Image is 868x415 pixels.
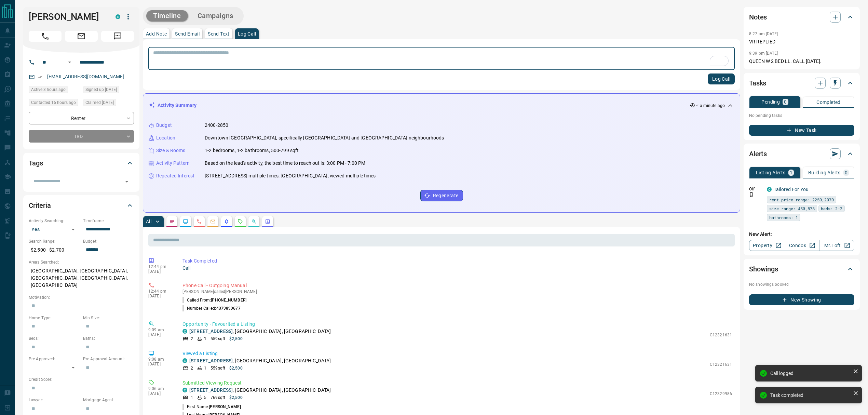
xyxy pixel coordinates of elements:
[420,190,463,201] button: Regenerate
[116,14,120,19] div: condos.ca
[816,100,841,105] p: Completed
[29,130,134,143] div: TBD
[229,336,243,342] p: $2,500
[29,265,134,291] p: [GEOGRAPHIC_DATA], [GEOGRAPHIC_DATA], [GEOGRAPHIC_DATA], [GEOGRAPHIC_DATA], [GEOGRAPHIC_DATA]
[29,99,80,108] div: Wed Aug 13 2025
[182,350,732,357] p: Viewed a Listing
[29,155,134,171] div: Tags
[29,86,80,95] div: Thu Aug 14 2025
[196,219,202,224] svg: Calls
[146,10,188,22] button: Timeline
[31,99,76,106] span: Contacted 16 hours ago
[156,134,175,142] p: Location
[182,321,732,328] p: Opportunity - Favourited a Listing
[29,294,134,300] p: Motivation:
[182,404,241,410] p: First Name:
[38,75,42,79] svg: Email Verified
[710,391,732,397] p: C12329986
[204,394,206,401] p: 5
[749,148,767,159] h2: Alerts
[148,327,172,332] p: 9:09 am
[182,329,187,334] div: condos.ca
[182,297,246,303] p: Called From:
[749,78,766,89] h2: Tasks
[216,306,241,311] span: 4379899677
[749,261,854,277] div: Showings
[205,147,299,154] p: 1-2 bedrooms, 1-2 bathrooms, 500-799 sqft
[708,73,735,84] button: Log Call
[224,219,229,224] svg: Listing Alerts
[29,224,80,235] div: Yes
[83,335,134,342] p: Baths:
[749,294,854,305] button: New Showing
[749,31,778,36] p: 8:27 pm [DATE]
[29,218,80,224] p: Actively Searching:
[29,397,80,403] p: Lawyer:
[211,336,225,342] p: 559 sqft
[148,269,172,274] p: [DATE]
[29,335,80,342] p: Beds:
[189,329,233,334] a: [STREET_ADDRESS]
[83,99,134,108] div: Tue Aug 12 2025
[749,281,854,287] p: No showings booked
[696,103,725,109] p: < a minute ago
[83,218,134,224] p: Timeframe:
[821,205,842,212] span: beds: 2-2
[148,332,172,337] p: [DATE]
[148,289,172,294] p: 12:44 pm
[189,328,331,335] p: , [GEOGRAPHIC_DATA], [GEOGRAPHIC_DATA]
[189,358,233,363] a: [STREET_ADDRESS]
[148,264,172,269] p: 12:44 pm
[189,387,331,394] p: , [GEOGRAPHIC_DATA], [GEOGRAPHIC_DATA]
[204,336,206,342] p: 1
[749,12,767,23] h2: Notes
[83,315,134,321] p: Min Size:
[148,357,172,362] p: 9:08 am
[769,205,815,212] span: size range: 450,878
[211,365,225,371] p: 559 sqft
[29,158,43,169] h2: Tags
[148,386,172,391] p: 9:06 am
[148,294,172,298] p: [DATE]
[153,50,730,67] textarea: To enrich screen reader interactions, please activate Accessibility in Grammarly extension settings
[191,365,193,371] p: 2
[29,31,62,42] span: Call
[66,58,74,66] button: Open
[749,231,854,238] p: New Alert:
[749,146,854,162] div: Alerts
[238,219,243,224] svg: Requests
[205,172,376,179] p: [STREET_ADDRESS] multiple times; [GEOGRAPHIC_DATA], viewed multiple times
[205,160,365,167] p: Based on the lead's activity, the best time to reach out is: 3:00 PM - 7:00 PM
[169,219,175,224] svg: Notes
[229,394,243,401] p: $2,500
[182,282,732,289] p: Phone Call - Outgoing Manual
[182,257,732,265] p: Task Completed
[819,240,854,251] a: Mr.Loft
[101,31,134,42] span: Message
[146,31,167,36] p: Add Note
[749,58,854,65] p: QUEEN W 2 BED LL. CALL [DATE].
[29,197,134,214] div: Criteria
[238,31,256,36] p: Log Call
[29,376,134,383] p: Credit Score:
[205,134,444,142] p: Downtown [GEOGRAPHIC_DATA], specifically [GEOGRAPHIC_DATA] and [GEOGRAPHIC_DATA] neighbourhoods
[182,289,732,294] p: [PERSON_NAME] called [PERSON_NAME]
[47,74,124,79] a: [EMAIL_ADDRESS][DOMAIN_NAME]
[85,86,117,93] span: Signed up [DATE]
[756,170,786,175] p: Listing Alerts
[183,219,188,224] svg: Lead Browsing Activity
[767,187,772,192] div: condos.ca
[790,170,792,175] p: 1
[211,394,225,401] p: 769 sqft
[29,259,134,265] p: Areas Searched:
[148,391,172,396] p: [DATE]
[770,392,850,398] div: Task completed
[769,196,834,203] span: rent price range: 2250,2970
[156,160,190,167] p: Activity Pattern
[182,358,187,363] div: condos.ca
[29,238,80,244] p: Search Range:
[29,200,51,211] h2: Criteria
[191,336,193,342] p: 2
[251,219,257,224] svg: Opportunities
[29,356,80,362] p: Pre-Approved:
